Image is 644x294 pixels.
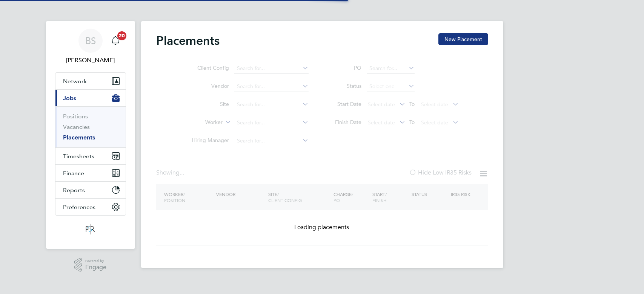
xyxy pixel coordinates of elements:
[108,29,123,53] a: 20
[74,258,106,272] a: Powered byEngage
[85,258,106,264] span: Powered by
[55,148,126,164] button: Timesheets
[156,33,220,48] h2: Placements
[55,29,126,65] a: BS[PERSON_NAME]
[85,264,106,271] span: Engage
[83,223,97,235] img: psrsolutions-logo-retina.png
[46,21,135,249] nav: Main navigation
[63,153,94,160] span: Timesheets
[55,223,126,235] a: Go to home page
[55,90,126,106] button: Jobs
[55,73,126,89] button: Network
[63,123,90,130] a: Vacancies
[63,204,95,211] span: Preferences
[63,134,95,141] a: Placements
[55,106,126,147] div: Jobs
[55,56,126,65] span: Beth Seddon
[63,113,88,120] a: Positions
[117,31,126,40] span: 20
[55,165,126,181] button: Finance
[63,95,76,102] span: Jobs
[63,187,85,194] span: Reports
[85,36,96,46] span: BS
[438,33,488,45] button: New Placement
[55,199,126,215] button: Preferences
[55,182,126,198] button: Reports
[156,169,186,177] div: Showing
[63,78,87,85] span: Network
[63,170,84,177] span: Finance
[409,169,472,176] label: Hide Low IR35 Risks
[180,169,184,176] span: ...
